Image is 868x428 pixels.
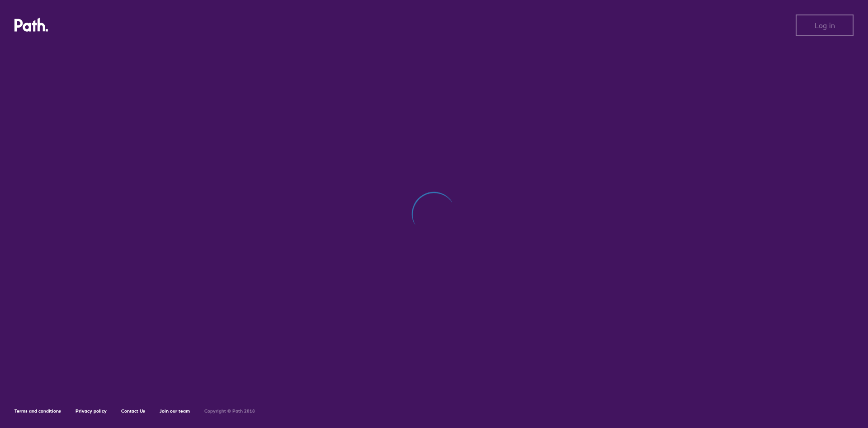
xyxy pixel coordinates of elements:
span: Log in [815,21,835,29]
a: Join our team [160,408,190,414]
a: Privacy policy [75,408,107,414]
h6: Copyright © Path 2018 [204,409,255,414]
a: Terms and conditions [14,408,61,414]
a: Contact Us [121,408,145,414]
button: Log in [796,14,854,36]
